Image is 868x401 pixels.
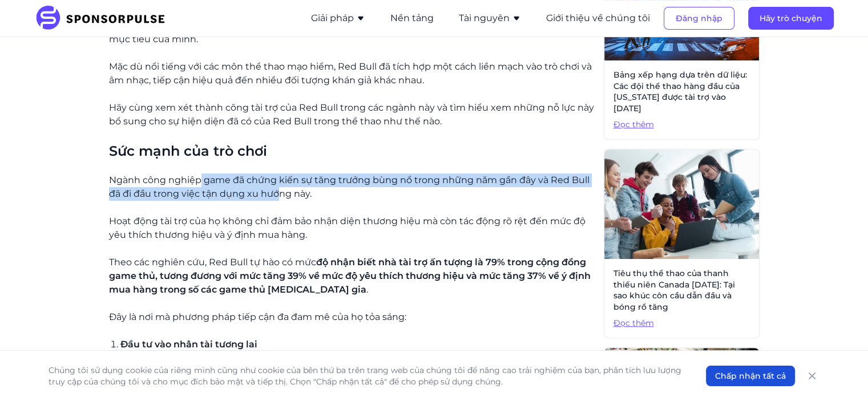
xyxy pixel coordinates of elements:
[109,216,586,240] font: Hoạt động tài trợ của họ không chỉ đảm bảo nhận diện thương hiệu mà còn tác động rõ rệt đến mức đ...
[613,318,654,328] font: Đọc thêm
[49,365,681,387] font: Chúng tôi sử dụng cookie của riêng mình cũng như cookie của bên thứ ba trên trang web của chúng t...
[109,257,591,295] font: độ nhận biết nhà tài trợ ấn tượng là 79% trong cộng đồng game thủ, tương đương với mức tăng 39% v...
[366,284,368,295] font: .
[546,13,650,23] a: Giới thiệu về chúng tôi
[390,13,434,23] a: Nền tảng
[109,102,594,127] font: Hãy cùng xem xét thành công tài trợ của Red Bull trong các ngành này và tìm hiểu xem những nỗ lực...
[120,339,257,350] font: Đầu tư vào nhân tài tương lai
[459,13,510,23] font: Tài nguyên
[35,6,173,31] img: SponsorPulse
[109,61,592,86] font: Mặc dù nổi tiếng với các môn thể thao mạo hiểm, Red Bull đã tích hợp một cách liền mạch vào trò c...
[604,149,759,259] img: Hình ảnh Getty được cung cấp bởi Unsplash
[748,7,834,30] button: Hãy trò chuyện
[664,7,734,30] button: Đăng nhập
[706,366,795,386] button: Chấp nhận tất cả
[390,13,434,23] font: Nền tảng
[613,119,654,129] font: Đọc thêm
[613,268,735,312] font: Tiêu thụ thể thao của thanh thiếu niên Canada [DATE]: Tại sao khúc côn cầu dẫn đầu và bóng rổ tăng
[664,13,734,23] a: Đăng nhập
[748,13,834,23] a: Hãy trò chuyện
[676,13,722,23] font: Đăng nhập
[109,257,316,268] font: Theo các nghiên cứu, Red Bull tự hào có mức
[390,11,434,25] button: Nền tảng
[311,13,354,23] font: Giải pháp
[546,13,650,23] font: Giới thiệu về chúng tôi
[804,368,820,384] button: Đóng
[109,143,267,159] font: Sức mạnh của trò chơi
[715,371,786,381] font: Chấp nhận tất cả
[109,311,406,322] font: Đây là nơi mà phương pháp tiếp cận đa đam mê của họ tỏa sáng:
[109,175,590,199] font: Ngành công nghiệp game đã chứng kiến ​​sự tăng trưởng bùng nổ trong những năm gần đây và Red Bull...
[811,346,868,401] iframe: Tiện ích trò chuyện
[613,70,747,114] font: Bảng xếp hạng dựa trên dữ liệu: Các đội thể thao hàng đầu của [US_STATE] được tài trợ vào [DATE]
[546,11,650,25] button: Giới thiệu về chúng tôi
[311,11,365,25] button: Giải pháp
[459,11,521,25] button: Tài nguyên
[604,149,760,338] a: Tiêu thụ thể thao của thanh thiếu niên Canada [DATE]: Tại sao khúc côn cầu dẫn đầu và bóng rổ tăn...
[760,13,822,23] font: Hãy trò chuyện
